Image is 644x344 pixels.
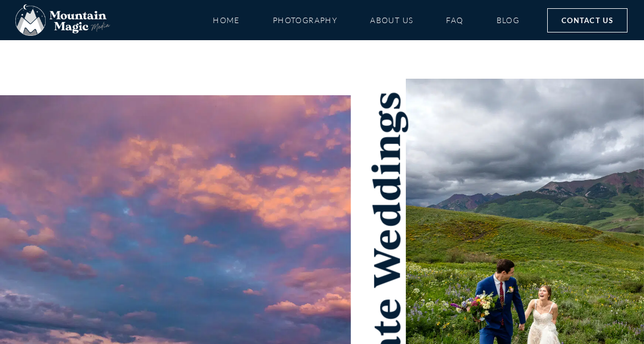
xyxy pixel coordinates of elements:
[497,10,520,30] a: Blog
[273,10,337,30] a: Photography
[213,10,240,30] a: Home
[15,4,110,36] img: Mountain Magic Media photography logo Crested Butte Photographer
[562,14,613,26] span: Contact Us
[370,10,413,30] a: About Us
[213,10,520,30] nav: Menu
[446,10,463,30] a: FAQ
[547,8,628,32] a: Contact Us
